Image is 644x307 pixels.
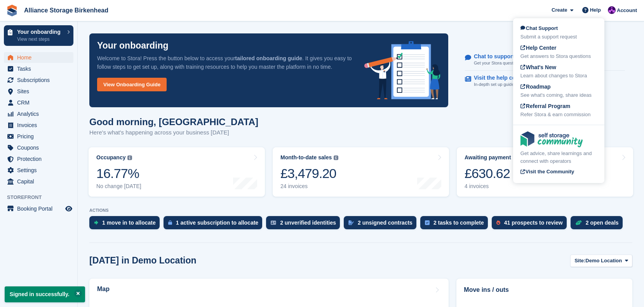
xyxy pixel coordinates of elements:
p: ACTIONS [89,208,632,213]
div: 16.77% [96,166,141,181]
span: Booking Portal [17,203,64,214]
img: prospect-51fa495bee0391a8d652442698ab0144808aea92771e9ea1ae160a38d050c398.svg [496,220,500,225]
span: Create [552,6,567,14]
p: Your onboarding [17,29,63,35]
a: Help Center Get answers to Stora questions [520,44,597,60]
img: contract_signature_icon-13c848040528278c33f63329250d36e43548de30e8caae1d1a13099fd9432cc5.svg [348,220,354,225]
a: Roadmap See what's coming, share ideas [520,83,597,99]
a: Occupancy 16.77% No change [DATE] [89,147,265,197]
img: verify_identity-adf6edd0f0f0b5bbfe63781bf79b02c33cf7c696d77639b501bdc392416b5a36.svg [271,220,276,225]
div: Refer Stora & earn commission [520,111,597,119]
h2: Move ins / outs [464,285,625,295]
p: View next steps [17,36,63,43]
span: Chat Support [520,25,558,31]
p: Your onboarding [97,41,169,50]
a: menu [4,63,73,74]
span: Pricing [17,131,64,142]
img: deal-1b604bf984904fb50ccaf53a9ad4b4a5d6e5aea283cecdc64d6e3604feb123c2.svg [575,220,582,225]
a: View Onboarding Guide [97,78,167,91]
span: Capital [17,176,64,187]
img: onboarding-info-6c161a55d2c0e0a8cae90662b2fe09162a5109e8cc188191df67fb4f79e88e88.svg [364,41,440,99]
a: menu [4,108,73,119]
a: menu [4,52,73,63]
a: Awaiting payment £630.62 4 invoices [457,147,633,197]
span: Storefront [7,194,77,201]
p: In-depth set up guides and resources. [474,81,546,88]
a: 1 move in to allocate [89,216,164,233]
a: Preview store [64,204,73,213]
div: 2 unsigned contracts [358,220,413,226]
img: icon-info-grey-7440780725fd019a000dd9b08b2336e03edf1995a4989e88bcd33f0948082b44.svg [334,155,338,160]
div: £3,479.20 [280,166,338,181]
div: Awaiting payment [465,154,511,161]
div: No change [DATE] [96,183,141,190]
a: 2 unverified identities [266,216,344,233]
a: menu [4,97,73,108]
p: Visit the help center [474,75,540,81]
div: Occupancy [96,154,125,161]
img: active_subscription_to_allocate_icon-d502201f5373d7db506a760aba3b589e785aa758c864c3986d89f69b8ff3... [168,220,172,225]
p: Chat to support [474,53,536,60]
a: Visit the help center In-depth set up guides and resources. [465,71,625,92]
div: £630.62 [465,166,518,181]
span: Subscriptions [17,75,64,85]
a: 2 open deals [571,216,627,233]
span: Site: [574,257,585,265]
h2: Map [97,286,110,293]
button: Site: Demo Location [570,255,632,267]
a: 1 active subscription to allocate [164,216,266,233]
a: Get advice, share learnings and connect with operators Visit the Community [520,131,597,177]
div: 1 move in to allocate [102,220,156,226]
h2: [DATE] in Demo Location [89,255,197,266]
strong: tailored onboarding guide [235,55,302,61]
div: Submit a support request [520,33,597,41]
a: menu [4,86,73,97]
a: What's New Learn about changes to Stora [520,63,597,80]
span: Analytics [17,108,64,119]
div: 24 invoices [280,183,338,190]
span: What's New [520,64,556,70]
span: Help Center [520,45,557,51]
span: Settings [17,165,64,176]
a: menu [4,203,73,214]
h1: Good morning, [GEOGRAPHIC_DATA] [89,117,258,127]
p: Welcome to Stora! Press the button below to access your . It gives you easy to follow steps to ge... [97,54,352,71]
img: icon-info-grey-7440780725fd019a000dd9b08b2336e03edf1995a4989e88bcd33f0948082b44.svg [127,155,132,160]
a: Your onboarding View next steps [4,25,73,46]
p: Signed in successfully. [5,286,85,302]
span: Visit the Community [520,169,574,174]
img: Romilly Norton [608,6,616,14]
a: 2 unsigned contracts [344,216,420,233]
a: menu [4,142,73,153]
div: 41 prospects to review [504,220,563,226]
span: Tasks [17,63,64,74]
a: Chat to support Get your Stora questions answered. [465,49,625,71]
a: Alliance Storage Birkenhead [21,4,111,17]
a: menu [4,176,73,187]
div: 4 invoices [465,183,518,190]
span: Home [17,52,64,63]
div: See what's coming, share ideas [520,91,597,99]
span: Referral Program [520,103,570,109]
a: menu [4,165,73,176]
a: menu [4,131,73,142]
a: menu [4,120,73,131]
p: Get your Stora questions answered. [474,60,542,66]
span: Account [617,7,637,14]
img: community-logo-e120dcb29bea30313fccf008a00513ea5fe9ad107b9d62852cae38739ed8438e.svg [520,131,583,147]
a: menu [4,153,73,164]
a: 41 prospects to review [492,216,571,233]
span: Invoices [17,120,64,131]
div: Get advice, share learnings and connect with operators [520,150,597,165]
div: 2 unverified identities [280,220,336,226]
div: 2 open deals [586,220,619,226]
span: Protection [17,153,64,164]
a: menu [4,75,73,85]
span: Roadmap [520,84,551,90]
span: CRM [17,97,64,108]
img: task-75834270c22a3079a89374b754ae025e5fb1db73e45f91037f5363f120a921f8.svg [425,220,430,225]
span: Coupons [17,142,64,153]
span: Help [590,6,601,14]
img: stora-icon-8386f47178a22dfd0bd8f6a31ec36ba5ce8667c1dd55bd0f319d3a0aa187defe.svg [6,5,18,16]
p: Here's what's happening across your business [DATE] [89,128,258,137]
